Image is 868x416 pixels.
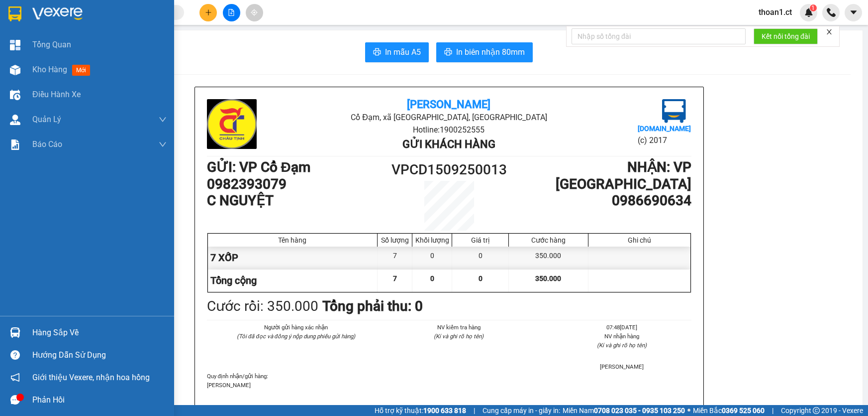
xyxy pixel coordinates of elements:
b: [PERSON_NAME] [407,98,490,111]
li: 07:48[DATE] [552,323,691,332]
h1: 0986690634 [509,192,691,209]
div: Tên hàng [210,236,375,244]
span: | [474,405,475,416]
button: Kết nối tổng đài [754,28,818,44]
strong: 0369 525 060 [722,407,765,415]
span: aim [251,9,258,16]
li: NV nhận hàng [552,332,691,341]
img: warehouse-icon [10,327,20,338]
span: thoan1.ct [751,6,800,18]
span: copyright [813,407,820,414]
div: Khối lượng [415,236,449,244]
h1: VPCD1509250013 [388,159,510,181]
span: Hỗ trợ kỹ thuật: [375,405,466,416]
span: Báo cáo [32,138,62,150]
strong: 0708 023 035 - 0935 103 250 [594,407,685,415]
li: NV kiểm tra hàng [389,323,528,332]
span: Tổng Quan [32,38,71,51]
li: Người gửi hàng xác nhận [227,323,366,332]
div: 350.000 [509,247,588,269]
span: 350.000 [535,275,561,282]
b: Gửi khách hàng [402,138,495,150]
div: Quy định nhận/gửi hàng : [207,372,691,390]
b: GỬI : VP Cổ Đạm [207,159,310,175]
img: icon-new-feature [804,8,813,17]
div: Giá trị [455,236,506,244]
span: In mẫu A5 [385,46,421,58]
span: Miền Nam [563,405,685,416]
img: logo-vxr [8,6,21,21]
div: Ghi chú [591,236,688,244]
li: (c) 2017 [638,134,691,146]
b: Tổng phải thu: 0 [322,298,423,314]
h1: 0982393079 [207,176,388,193]
li: [PERSON_NAME] [552,362,691,371]
div: Cước hàng [511,236,585,244]
span: Kết nối tổng đài [762,31,810,42]
li: Hotline: 1900252555 [288,124,610,136]
span: down [159,140,167,148]
button: aim [246,4,263,21]
sup: 1 [810,4,817,11]
span: Cung cấp máy in - giấy in: [482,405,560,416]
button: plus [199,4,217,21]
img: solution-icon [10,139,20,150]
img: logo.jpg [662,99,686,123]
div: Cước rồi : 350.000 [207,295,318,317]
span: printer [444,48,452,57]
b: [DOMAIN_NAME] [638,125,691,133]
span: Điều hành xe [32,88,81,101]
span: 0 [430,275,434,282]
span: Kho hàng [32,65,67,74]
span: 0 [479,275,482,282]
strong: 1900 633 818 [423,407,466,415]
span: 7 [393,275,397,282]
div: Số lượng [380,236,409,244]
span: | [772,405,773,416]
span: ⚪️ [687,409,690,413]
span: notification [10,373,20,382]
i: (Kí và ghi rõ họ tên) [434,333,483,340]
span: file-add [228,9,235,16]
span: Tổng cộng [210,275,257,286]
b: NHẬN : VP [GEOGRAPHIC_DATA] [556,159,691,192]
i: (Tôi đã đọc và đồng ý nộp dung phiếu gửi hàng) [237,333,355,340]
div: 0 [452,247,509,269]
span: Miền Bắc [693,405,765,416]
div: Hướng dẫn sử dụng [32,348,167,363]
span: In biên nhận 80mm [456,46,525,58]
span: plus [205,9,212,16]
input: Nhập số tổng đài [572,28,746,44]
button: printerIn biên nhận 80mm [436,42,533,62]
span: close [826,28,833,35]
img: warehouse-icon [10,65,20,75]
span: printer [373,48,381,57]
div: Phản hồi [32,393,167,408]
img: logo.jpg [207,99,257,149]
button: file-add [223,4,240,21]
button: printerIn mẫu A5 [365,42,429,62]
div: 7 [378,247,412,269]
h1: C NGUYỆT [207,192,388,209]
span: message [10,395,20,405]
img: dashboard-icon [10,40,20,50]
span: Quản Lý [32,113,61,126]
span: down [159,116,167,124]
span: caret-down [849,8,858,17]
div: Hàng sắp về [32,325,167,340]
p: [PERSON_NAME] [207,381,691,390]
span: 1 [811,4,815,11]
img: phone-icon [827,8,836,17]
span: mới [72,65,90,76]
img: warehouse-icon [10,90,20,100]
div: 7 XỐP [208,247,378,269]
button: caret-down [845,4,862,21]
i: (Kí và ghi rõ họ tên) [597,342,647,349]
span: Giới thiệu Vexere, nhận hoa hồng [32,371,150,384]
img: warehouse-icon [10,115,20,125]
div: 0 [412,247,452,269]
li: Cổ Đạm, xã [GEOGRAPHIC_DATA], [GEOGRAPHIC_DATA] [288,111,610,124]
span: question-circle [10,350,20,360]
